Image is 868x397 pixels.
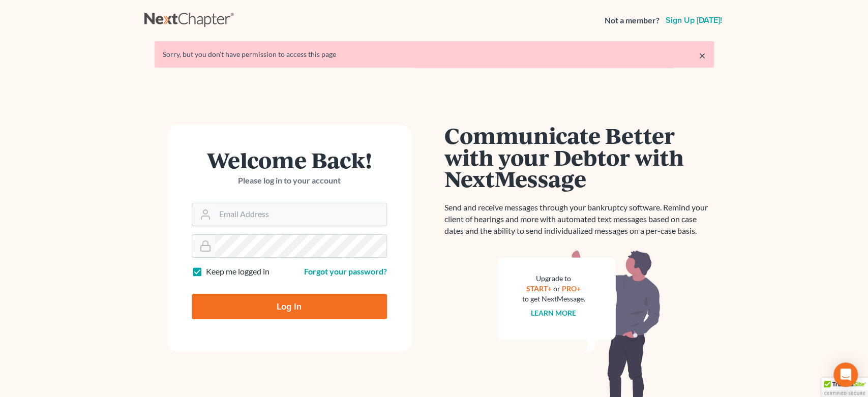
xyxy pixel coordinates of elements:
[553,284,560,293] span: or
[526,284,552,293] a: START+
[522,273,585,284] div: Upgrade to
[304,266,387,276] a: Forgot your password?
[192,149,387,171] h1: Welcome Back!
[444,125,714,190] h1: Communicate Better with your Debtor with NextMessage
[522,294,585,304] div: to get NextMessage.
[192,294,387,319] input: Log In
[206,266,270,278] label: Keep me logged in
[605,15,660,26] strong: Not a member?
[664,16,724,24] a: Sign up [DATE]!
[215,203,386,226] input: Email Address
[192,175,387,187] p: Please log in to your account
[444,202,714,237] p: Send and receive messages through your bankruptcy software. Remind your client of hearings and mo...
[821,378,868,397] div: TrustedSite Certified
[531,309,576,317] a: Learn more
[833,362,858,387] div: Open Intercom Messenger
[163,49,706,59] div: Sorry, but you don't have permission to access this page
[699,49,706,62] a: ×
[562,284,581,293] a: PRO+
